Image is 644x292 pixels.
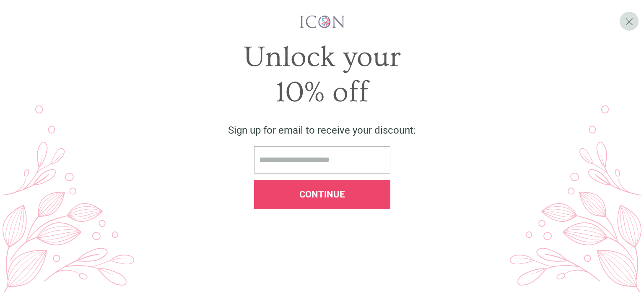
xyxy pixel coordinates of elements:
span: Continue [299,189,345,200]
span: 10% off [275,76,369,109]
span: Sign up for email to receive your discount: [228,124,416,136]
img: iconwallstickersl_1754656298800.png [299,15,346,29]
span: Unlock your [244,41,401,74]
span: X [625,15,634,28]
